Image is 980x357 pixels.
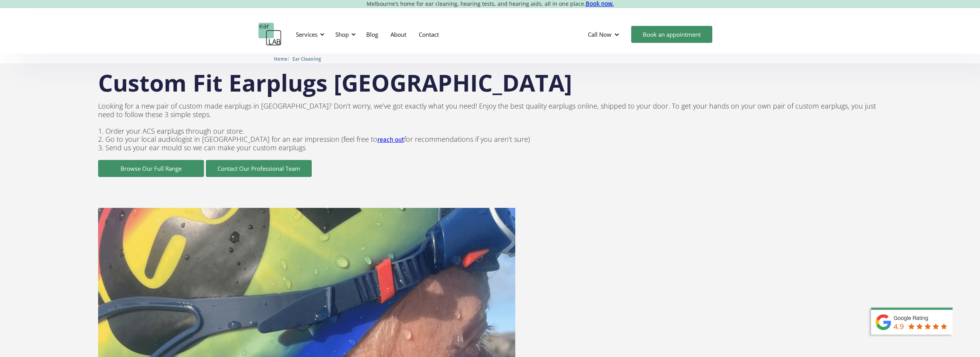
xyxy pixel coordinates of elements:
a: Contact Our Professional Team [206,160,312,177]
li: 〉 [274,55,292,63]
a: Book an appointment [631,26,712,43]
a: About [384,23,413,46]
a: home [258,23,282,46]
p: Looking for a new pair of custom made earplugs in [GEOGRAPHIC_DATA]? Don’t worry, we’ve got exact... [98,98,882,156]
div: Call Now [588,31,611,38]
span: Ear Cleaning [292,56,321,62]
a: Ear Cleaning [292,55,321,62]
div: Shop [335,31,349,38]
div: Shop [331,23,358,46]
a: Blog [360,23,384,46]
span: Home [274,56,287,62]
div: Services [291,23,327,46]
a: Contact [413,23,445,46]
a: reach out [377,136,404,143]
a: Home [274,55,287,62]
h1: Custom Fit Earplugs [GEOGRAPHIC_DATA] [98,71,882,94]
div: Services [296,31,318,38]
div: Call Now [582,23,627,46]
a: Browse Our Full Range [98,160,204,177]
